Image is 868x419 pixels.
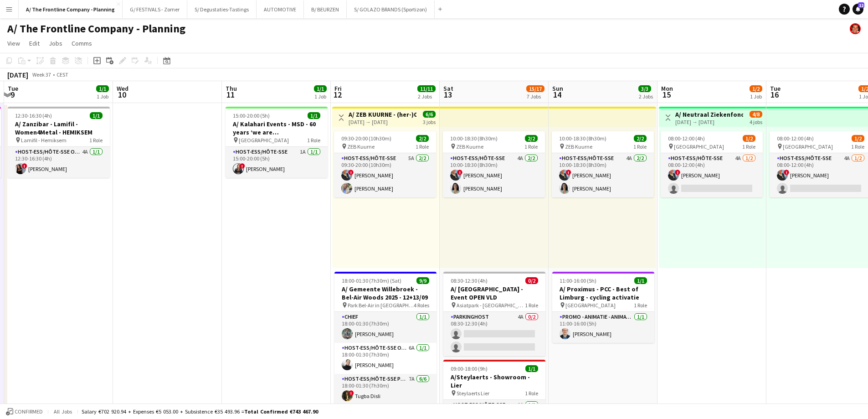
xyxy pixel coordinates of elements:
button: B/ BEURZEN [304,0,347,18]
span: View [7,39,20,47]
span: 15 [660,89,673,100]
span: 1 Role [742,143,755,150]
h3: A/ Zanzibar - Lamifil - Women4Metal - HEMIKSEM [8,120,110,136]
button: S/ Degustaties-Tastings [187,0,257,18]
span: ZEB Kuurne [456,143,483,150]
span: Lamifil - Hemiksem [21,137,67,144]
span: Jobs [49,39,62,47]
span: 9 [6,89,18,100]
span: [GEOGRAPHIC_DATA] [565,302,616,309]
app-card-role: Host-ess/Hôte-sse Onthaal-Accueill6A1/118:00-01:30 (7h30m)[PERSON_NAME] [334,343,437,374]
a: 12 [853,4,863,15]
span: Comms [72,39,92,47]
span: ! [22,163,27,169]
h1: A/ The Frontline Company - Planning [7,22,185,36]
span: 6/6 [423,111,436,118]
span: ! [240,163,245,169]
span: Fri [334,84,342,93]
a: View [4,37,24,49]
app-card-role: Host-ess/Hôte-sse4A1/208:00-12:00 (4h)![PERSON_NAME] [661,153,763,197]
app-card-role: Host-ess/Hôte-sse1A1/115:00-20:00 (5h)![PERSON_NAME] [226,147,328,178]
span: 3/3 [638,85,651,92]
span: [GEOGRAPHIC_DATA] [674,143,724,150]
span: Thu [226,84,237,93]
span: Sat [443,84,453,93]
span: 4 Roles [414,302,429,309]
span: Wed [117,84,128,93]
span: 10:00-18:30 (8h30m) [559,135,606,142]
app-card-role: Parkinghost4A0/208:30-12:30 (4h) [443,312,545,356]
span: 1 Role [633,143,647,150]
span: ZEB Kuurne [565,143,592,150]
span: 09:30-20:00 (10h30m) [341,135,391,142]
div: 1 Job [314,93,326,100]
span: ! [566,170,571,175]
span: ! [784,170,789,175]
app-job-card: 18:00-01:30 (7h30m) (Sat)9/9A/ Gemeente Willebroek - Bel-Air Woods 2025 - 12+13/09 Park Bel-Air i... [334,272,437,407]
div: 4 jobs [750,118,762,125]
span: 0/2 [525,277,538,284]
app-job-card: 12:30-16:30 (4h)1/1A/ Zanzibar - Lamifil - Women4Metal - HEMIKSEM Lamifil - Hemiksem1 RoleHost-es... [8,107,110,178]
span: 11:00-16:00 (5h) [560,277,596,284]
app-job-card: 11:00-16:00 (5h)1/1A/ Proximus - PCC - Best of Limburg - cycling activatie [GEOGRAPHIC_DATA]1 Rol... [552,272,654,343]
span: 10:00-18:30 (8h30m) [450,135,498,142]
app-job-card: 09:30-20:00 (10h30m)2/2 ZEB Kuurne1 RoleHost-ess/Hôte-sse5A2/209:30-20:00 (10h30m)![PERSON_NAME][... [334,131,436,197]
span: 1/1 [525,365,538,372]
a: Jobs [45,37,66,49]
span: 16 [769,89,781,100]
span: 1/2 [852,135,864,142]
span: [GEOGRAPHIC_DATA] [239,137,289,144]
button: Confirmed [5,407,44,417]
span: ! [349,390,354,396]
div: [DATE] → [DATE] [349,119,416,125]
div: 1 Job [97,93,108,100]
div: 3 jobs [423,118,436,125]
div: 08:30-12:30 (4h)0/2A/ [GEOGRAPHIC_DATA] - Event OPEN VLD Asiatpark - [GEOGRAPHIC_DATA]1 RoleParki... [443,272,545,356]
span: 2/2 [634,135,647,142]
span: 09:00-18:00 (9h) [451,365,488,372]
app-job-card: 08:00-12:00 (4h)1/2 [GEOGRAPHIC_DATA]1 RoleHost-ess/Hôte-sse4A1/208:00-12:00 (4h)![PERSON_NAME] [661,131,763,197]
span: 1/2 [743,135,755,142]
app-job-card: 15:00-20:00 (5h)1/1A/ Kalahari Events - MSD - 60 years ‘we are [GEOGRAPHIC_DATA]’ [GEOGRAPHIC_DAT... [226,107,328,178]
span: 11 [224,89,237,100]
h3: A/ [GEOGRAPHIC_DATA] - Event OPEN VLD [443,285,545,301]
div: 2 Jobs [639,93,653,100]
span: 1/2 [750,85,762,92]
div: 1 Job [750,93,762,100]
span: [GEOGRAPHIC_DATA] [783,143,833,150]
span: 1 Role [524,143,538,150]
span: 1 Role [851,143,864,150]
h3: A/ Gemeente Willebroek - Bel-Air Woods 2025 - 12+13/09 [334,285,437,301]
span: ! [457,170,462,175]
span: Tue [8,84,18,93]
app-job-card: 10:00-18:30 (8h30m)2/2 ZEB Kuurne1 RoleHost-ess/Hôte-sse4A2/210:00-18:30 (8h30m)![PERSON_NAME][PE... [552,131,654,197]
span: 1/1 [308,112,320,119]
span: 1 Role [307,137,320,144]
span: Tue [770,84,781,93]
h3: A/ Kalahari Events - MSD - 60 years ‘we are [GEOGRAPHIC_DATA]’ [226,120,328,136]
span: All jobs [52,408,74,415]
h3: A/ Neutraal Ziekenfonds Vlaanderen (NZVL) - [GEOGRAPHIC_DATA] - 15-18/09 [675,110,743,119]
span: 1/1 [90,112,103,119]
span: 15:00-20:00 (5h) [233,112,270,119]
span: 12 [858,2,864,8]
span: 1 Role [525,302,538,309]
span: 14 [551,89,563,100]
span: 18:00-01:30 (7h30m) (Sat) [342,277,401,284]
span: 1 Role [525,390,538,397]
div: 7 Jobs [527,93,544,100]
button: S/ GOLAZO BRANDS (Sportizon) [347,0,435,18]
app-job-card: 10:00-18:30 (8h30m)2/2 ZEB Kuurne1 RoleHost-ess/Hôte-sse4A2/210:00-18:30 (8h30m)![PERSON_NAME][PE... [443,131,545,197]
div: Salary €702 920.94 + Expenses €5 053.00 + Subsistence €35 493.96 = [82,408,318,415]
span: Week 37 [30,71,53,78]
span: 2/2 [416,135,429,142]
button: AUTOMOTIVE [257,0,304,18]
span: Steylaerts Lier [457,390,489,397]
span: Total Confirmed €743 467.90 [244,408,318,415]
